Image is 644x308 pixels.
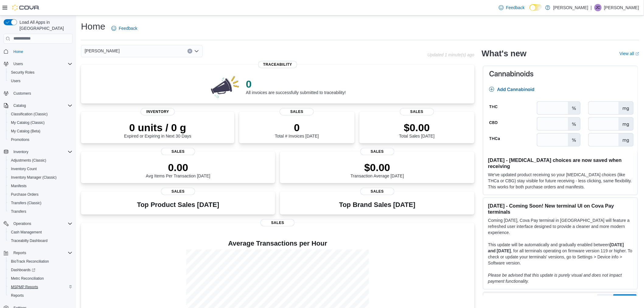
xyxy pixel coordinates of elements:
p: [PERSON_NAME] [553,4,588,11]
span: Traceabilty Dashboard [9,237,72,244]
p: [PERSON_NAME] [604,4,639,11]
span: My Catalog (Classic) [11,120,45,125]
div: Transaction Average [DATE] [351,161,404,178]
span: Sales [261,219,295,226]
span: Cash Management [11,230,42,235]
span: Transfers (Classic) [11,201,41,205]
div: Total Sales [DATE] [399,121,435,138]
span: Manifests [11,184,26,188]
span: Reports [9,292,72,299]
button: Metrc Reconciliation [6,274,75,283]
p: | [591,4,592,11]
button: Users [6,77,75,85]
span: Manifests [9,182,72,190]
span: Inventory [11,148,72,156]
span: Classification (Classic) [9,110,72,118]
button: Catalog [1,101,75,110]
button: Transfers [6,207,75,216]
h4: Average Transactions per Hour [86,240,470,247]
a: Dashboards [9,266,38,274]
button: Customers [1,89,75,98]
span: Inventory Count [11,166,37,171]
a: Dashboards [6,266,75,274]
span: MSPMP Reports [9,283,72,291]
a: View allExternal link [620,51,639,56]
button: Home [1,47,75,56]
span: Reports [13,250,26,255]
span: Promotions [9,136,72,143]
span: Dashboards [9,266,72,274]
a: Cash Management [9,229,44,236]
input: Dark Mode [530,4,542,11]
span: Inventory Count [9,165,72,173]
h3: Top Product Sales [DATE] [137,201,219,208]
a: Feedback [496,2,527,14]
img: 0 [209,74,241,99]
button: Transfers (Classic) [6,199,75,207]
span: Operations [11,220,72,227]
svg: External link [635,52,639,56]
span: Sales [161,188,195,195]
span: Operations [13,221,31,226]
button: BioTrack Reconciliation [6,257,75,266]
span: Security Roles [11,70,34,75]
span: My Catalog (Beta) [9,128,72,135]
span: Metrc Reconciliation [9,275,72,282]
a: Metrc Reconciliation [9,275,46,282]
a: Traceabilty Dashboard [9,237,50,244]
span: Sales [360,188,394,195]
button: Promotions [6,135,75,144]
span: Feedback [506,5,525,11]
span: Dashboards [11,268,35,272]
span: Sales [161,148,195,155]
h3: [DATE] - [MEDICAL_DATA] choices are now saved when receiving [488,157,633,169]
button: MSPMP Reports [6,283,75,291]
a: Inventory Manager (Classic) [9,174,59,181]
button: Classification (Classic) [6,110,75,118]
span: Catalog [13,103,26,108]
span: Purchase Orders [9,191,72,198]
span: My Catalog (Beta) [11,129,40,134]
span: Home [13,49,23,54]
button: Inventory Count [6,165,75,173]
button: Inventory [11,148,31,156]
div: All invoices are successfully submitted to traceability! [246,78,346,95]
p: Coming [DATE], Cova Pay terminal in [GEOGRAPHIC_DATA] will feature a refreshed user interface des... [488,217,633,236]
span: Security Roles [9,69,72,76]
span: Home [11,48,72,55]
button: Manifests [6,182,75,190]
a: Transfers [9,208,29,215]
span: Traceability [258,61,297,68]
span: Inventory [141,108,175,115]
span: Inventory [13,149,28,154]
img: Cova [12,5,40,11]
p: 0 [246,78,346,90]
span: Reports [11,293,24,298]
span: MSPMP Reports [11,285,38,289]
span: Adjustments (Classic) [11,158,46,163]
span: Users [11,60,72,68]
button: Operations [11,220,34,227]
p: $0.00 [399,121,435,134]
p: We've updated product receiving so your [MEDICAL_DATA] choices (like THCa or CBG) stay visible fo... [488,172,633,190]
a: Manifests [9,182,29,190]
span: Cash Management [9,229,72,236]
span: Customers [13,91,31,96]
a: Feedback [109,22,140,34]
strong: [DATE] and [DATE] [488,242,624,253]
a: BioTrack Reconciliation [9,258,51,265]
em: Please be advised that this update is purely visual and does not impact payment functionality. [488,273,622,284]
span: Adjustments (Classic) [9,157,72,164]
a: Home [11,48,26,55]
span: My Catalog (Classic) [9,119,72,126]
button: My Catalog (Beta) [6,127,75,135]
a: Reports [9,292,26,299]
span: Users [13,61,23,66]
span: Traceabilty Dashboard [11,238,47,243]
p: 0.00 [146,161,210,173]
a: Promotions [9,136,32,143]
span: Classification (Classic) [11,112,48,117]
span: Inventory Manager (Classic) [9,174,72,181]
button: Inventory Manager (Classic) [6,173,75,182]
span: Purchase Orders [11,192,39,197]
